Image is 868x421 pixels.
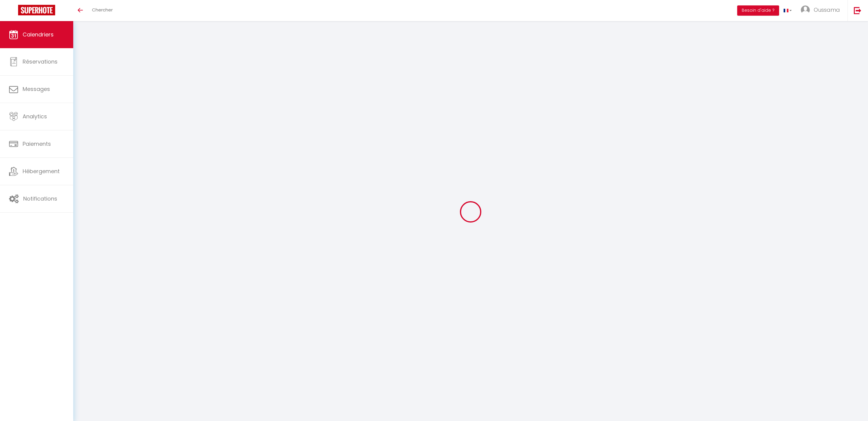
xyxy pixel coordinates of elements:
span: Chercher [92,7,113,13]
button: Besoin d'aide ? [737,5,779,16]
span: Réservations [23,58,58,65]
span: Oussama [814,6,840,14]
img: Super Booking [18,5,55,15]
img: logout [854,7,861,14]
span: Paiements [23,140,51,148]
span: Hébergement [23,167,60,175]
span: Analytics [23,113,47,120]
img: ... [801,5,810,14]
span: Notifications [23,195,57,202]
span: Messages [23,85,50,93]
span: Calendriers [23,31,54,38]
